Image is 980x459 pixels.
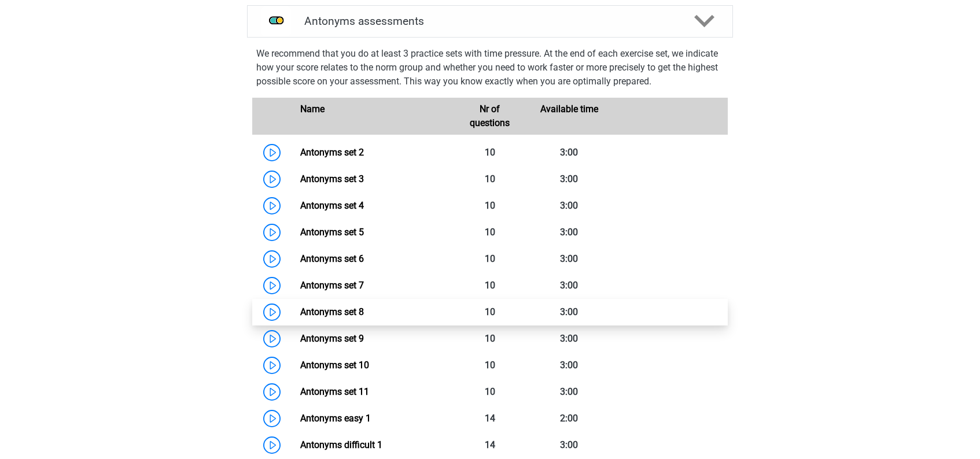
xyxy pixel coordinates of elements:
[242,5,738,38] a: assessments Antonyms assessments
[300,386,369,397] a: Antonyms set 11
[300,360,369,371] a: Antonyms set 10
[300,173,364,184] a: Antonyms set 3
[300,253,364,264] a: Antonyms set 6
[300,439,382,450] a: Antonyms difficult 1
[300,200,364,211] a: Antonyms set 4
[450,102,529,130] div: Nr of questions
[261,6,291,36] img: antonyms assessments
[256,47,724,88] p: We recommend that you do at least 3 practice sets with time pressure. At the end of each exercise...
[300,280,364,291] a: Antonyms set 7
[300,147,364,158] a: Antonyms set 2
[300,227,364,238] a: Antonyms set 5
[304,14,676,28] h4: Antonyms assessments
[529,102,609,130] div: Available time
[300,306,364,317] a: Antonyms set 8
[300,413,371,424] a: Antonyms easy 1
[292,102,450,130] div: Name
[300,333,364,344] a: Antonyms set 9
